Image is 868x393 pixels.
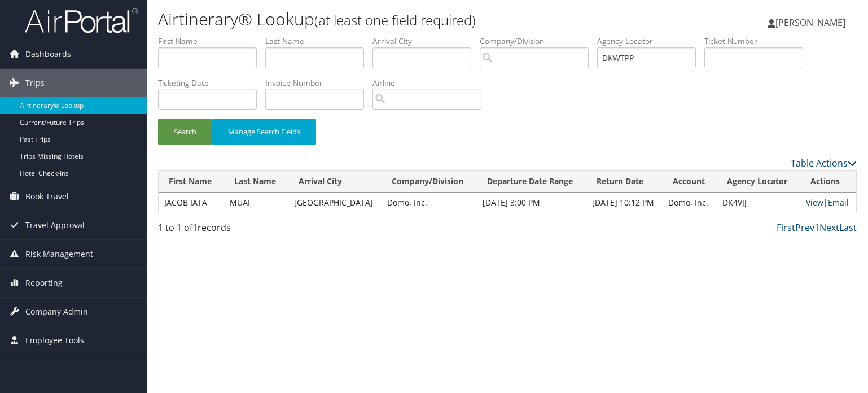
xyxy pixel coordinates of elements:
[288,193,382,213] td: [GEOGRAPHIC_DATA]
[795,221,814,234] a: Prev
[477,193,586,213] td: [DATE] 3:00 PM
[800,193,856,213] td: |
[25,182,69,211] span: Book Travel
[717,171,800,193] th: Agency Locator: activate to sort column ascending
[806,197,823,208] a: View
[265,77,372,89] label: Invoice Number
[288,171,382,193] th: Arrival City: activate to sort column ascending
[814,221,819,234] a: 1
[192,221,198,234] span: 1
[265,36,372,47] label: Last Name
[586,193,662,213] td: [DATE] 10:12 PM
[158,77,265,89] label: Ticketing Date
[775,16,845,29] span: [PERSON_NAME]
[224,193,288,213] td: MUAI
[480,36,597,47] label: Company/Division
[224,171,288,193] th: Last Name: activate to sort column ascending
[314,11,476,29] small: (at least one field required)
[663,171,717,193] th: Account: activate to sort column ascending
[777,221,795,234] a: First
[382,171,477,193] th: Company/Division
[663,193,717,213] td: Domo, Inc.
[212,119,316,145] button: Manage Search Fields
[372,36,480,47] label: Arrival City
[25,40,71,68] span: Dashboards
[828,197,849,208] a: Email
[25,269,63,297] span: Reporting
[25,298,88,326] span: Company Admin
[717,193,800,213] td: DK4VJJ
[159,193,224,213] td: JACOB IATA
[159,171,224,193] th: First Name: activate to sort column ascending
[477,171,586,193] th: Departure Date Range: activate to sort column ascending
[819,221,839,234] a: Next
[839,221,857,234] a: Last
[382,193,477,213] td: Domo, Inc.
[158,119,212,145] button: Search
[25,69,45,97] span: Trips
[791,157,857,169] a: Table Actions
[586,171,662,193] th: Return Date: activate to sort column ascending
[800,171,856,193] th: Actions
[25,211,85,239] span: Travel Approval
[704,36,812,47] label: Ticket Number
[25,7,138,34] img: airportal-logo.png
[158,7,624,31] h1: Airtinerary® Lookup
[158,221,320,240] div: 1 to 1 of records
[25,326,84,355] span: Employee Tools
[372,77,490,89] label: Airline
[158,36,265,47] label: First Name
[25,240,93,268] span: Risk Management
[768,6,857,40] a: [PERSON_NAME]
[597,36,704,47] label: Agency Locator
